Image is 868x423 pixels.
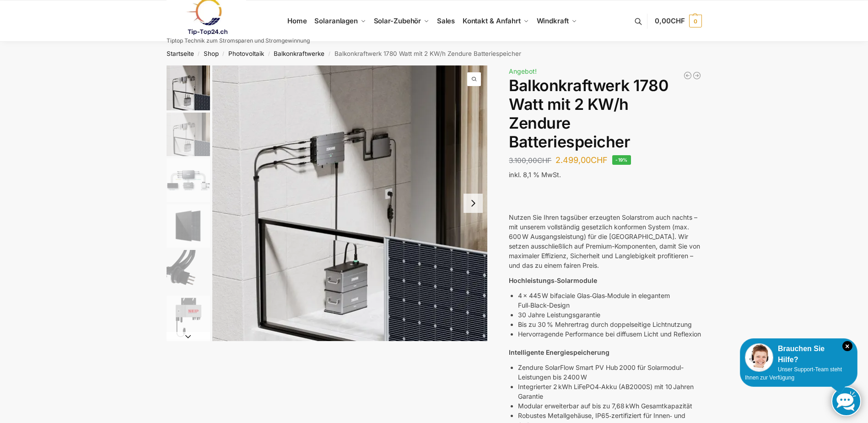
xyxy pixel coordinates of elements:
button: Gute Reaktion [514,190,520,191]
img: Maysun [167,204,210,248]
strong: Intelligente Energiespeicherung [509,348,609,356]
button: Vorlesen [525,190,531,191]
nav: Breadcrumb [150,42,718,65]
li: 1 / 7 [164,65,210,111]
p: Nutzen Sie Ihren tagsüber erzeugten Solarstrom auch nachts – mit unserem vollständig gesetzlich k... [509,212,701,270]
li: 2 / 7 [164,111,210,157]
span: Angebot! [509,67,537,75]
img: Zendure Batteriespeicher-wie anschliessen [167,158,210,202]
button: Next slide [464,194,483,213]
a: Photovoltaik [228,50,264,57]
span: Unser Support-Team steht Ihnen zur Verfügung [745,366,842,381]
a: 7,2 KW Dachanlage zur Selbstmontage [683,71,692,80]
p: Hervorragende Performance bei diffusem Licht und Reflexion [518,329,701,339]
li: 7 / 7 [164,340,210,386]
span: 0 [689,15,702,27]
span: Solaranlagen [314,16,358,25]
button: Weitergeben [536,190,542,191]
p: Tiptop Technik zum Stromsparen und Stromgewinnung [167,38,310,43]
span: / [324,50,334,58]
p: Integrierter 2 kWh LiFePO4‑Akku (AB2000S) mit 10 Jahren Garantie [518,382,701,401]
p: Zendure SolarFlow Smart PV Hub 2000 für Solarmodul-Leistungen bis 2400 W [518,363,701,382]
span: / [219,50,228,58]
span: -19% [612,155,631,165]
a: 10 Bificiale Solarmodule 450 Watt Fullblack [692,71,701,80]
button: In Canvas bearbeiten [531,190,536,191]
span: inkl. 8,1 % MwSt. [509,171,561,179]
span: CHF [591,155,608,165]
a: Startseite [167,50,194,57]
bdi: 3.100,00 [509,156,551,165]
img: Zendure-solar-flow-Batteriespeicher für Balkonkraftwerke [167,65,210,110]
div: Brauchen Sie Hilfe? [745,343,852,365]
p: Modular erweiterbar auf bis zu 7,68 kWh Gesamtkapazität [518,401,701,411]
span: Kontakt & Anfahrt [463,16,521,25]
span: CHF [537,156,551,165]
img: Zendure-solar-flow-Batteriespeicher für Balkonkraftwerke [167,113,210,156]
h1: Balkonkraftwerk 1780 Watt mit 2 KW/h Zendure Batteriespeicher [509,76,701,151]
img: Zendure-solar-flow-Batteriespeicher für Balkonkraftwerke [212,65,488,341]
li: 1 / 7 [212,65,488,341]
span: Sales [437,16,455,25]
button: Kopieren [509,190,514,191]
bdi: 2.499,00 [555,155,608,165]
a: 0,00CHF 0 [655,7,701,35]
span: Solar-Zubehör [374,16,421,25]
a: Zendure-solar-flow-Batteriespeicher für BalkonkraftwerkeZnedure solar flow Batteriespeicher fuer ... [212,65,488,341]
a: Solar-Zubehör [370,0,433,42]
span: / [194,50,204,58]
img: Anschlusskabel-3meter_schweizer-stecker [167,250,210,293]
button: Schlechte Reaktion [520,190,525,191]
span: / [264,50,274,58]
span: 0,00 [655,16,685,25]
span: Windkraft [537,16,569,25]
a: Shop [204,50,219,57]
span: CHF [671,16,685,25]
a: Sales [433,0,458,42]
li: 6 / 7 [164,294,210,340]
p: 30 Jahre Leistungsgarantie [518,310,701,320]
a: Kontakt & Anfahrt [458,0,533,42]
strong: Hochleistungs‑Solarmodule [509,277,597,284]
a: Balkonkraftwerke [274,50,324,57]
a: Solaranlagen [311,0,370,42]
li: 3 / 7 [164,157,210,203]
p: 4 × 445 W bifaciale Glas‑Glas‑Module in elegantem Full‑Black-Design [518,291,701,310]
a: Windkraft [533,0,581,42]
button: Next slide [167,332,210,341]
img: nep-microwechselrichter-600w [167,296,210,339]
li: 4 / 7 [164,203,210,249]
i: Schließen [842,341,852,351]
p: Bis zu 30 % Mehrertrag durch doppelseitige Lichtnutzung [518,320,701,329]
img: Customer service [745,343,773,372]
li: 5 / 7 [164,249,210,294]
